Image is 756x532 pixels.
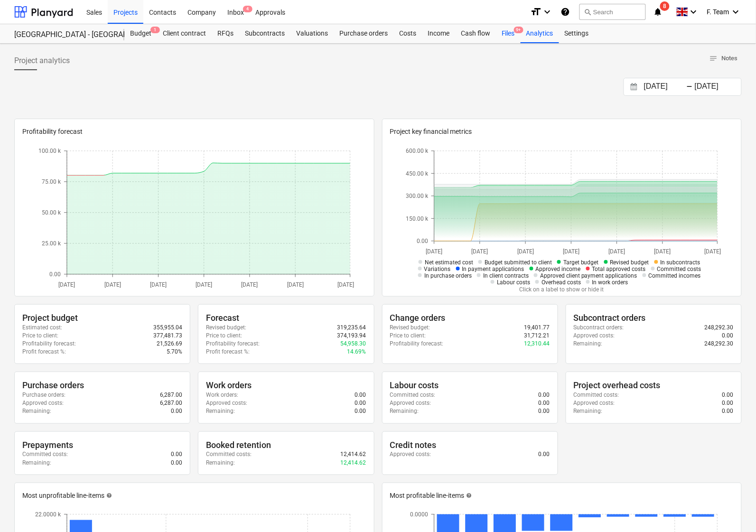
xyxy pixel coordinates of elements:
[524,332,550,340] p: 31,712.21
[730,6,742,18] i: keyboard_arrow_down
[290,24,334,43] a: Valuations
[560,6,570,18] i: Knowledge base
[150,281,167,288] tspan: [DATE]
[243,6,252,12] span: 4
[124,24,157,43] a: Budget1
[610,259,649,266] span: Revised budget
[42,209,61,216] tspan: 50.00 k
[206,399,247,407] p: Approved costs :
[539,450,550,458] p: 0.00
[425,259,473,266] span: Net estimated cost
[705,248,721,255] tspan: [DATE]
[657,266,701,272] span: Committed costs
[390,340,444,348] p: Profitability forecast :
[390,450,431,458] p: Approved costs :
[167,348,182,356] p: 5.70%
[410,512,428,518] tspan: 0.0000
[22,340,76,348] p: Profitability forecast :
[38,148,61,154] tspan: 100.00 k
[540,272,637,279] span: Approved client payment applications
[22,391,65,399] p: Purchase orders :
[722,407,734,415] p: 0.00
[483,272,529,279] span: In client contracts
[49,271,61,278] tspan: 0.00
[390,312,550,324] div: Change orders
[517,248,534,255] tspan: [DATE]
[157,24,212,43] a: Client contract
[22,450,68,458] p: Committed costs :
[406,148,429,154] tspan: 600.00 k
[541,279,581,286] span: Overhead costs
[160,399,182,407] p: 6,287.00
[541,6,553,18] i: keyboard_arrow_down
[22,324,62,332] p: Estimated cost :
[424,266,451,272] span: Variations
[206,348,250,356] p: Profit forecast % :
[35,512,61,518] tspan: 22.0000 k
[592,266,646,272] span: Total approved costs
[660,1,670,11] span: 8
[14,30,113,40] div: [GEOGRAPHIC_DATA] - [GEOGRAPHIC_DATA] ([PERSON_NAME][GEOGRAPHIC_DATA])
[241,281,258,288] tspan: [DATE]
[390,324,430,332] p: Revised budget :
[206,380,366,391] div: Work orders
[206,324,246,332] p: Revised budget :
[705,340,734,348] p: 248,292.30
[524,340,550,348] p: 12,310.44
[196,281,212,288] tspan: [DATE]
[693,80,741,93] input: End Date
[22,491,366,501] div: Most unprofitable line-items
[455,24,496,43] a: Cash flow
[390,491,734,501] div: Most profitable line-items
[574,324,624,332] p: Subcontract orders :
[722,399,734,407] p: 0.00
[472,248,488,255] tspan: [DATE]
[426,248,443,255] tspan: [DATE]
[337,332,366,340] p: 374,193.94
[422,24,455,43] a: Income
[355,399,366,407] p: 0.00
[417,238,428,244] tspan: 0.00
[563,248,579,255] tspan: [DATE]
[393,24,422,43] a: Costs
[626,82,642,93] button: Interact with the calendar and add the check-in date for your trip.
[709,486,756,532] iframe: Chat Widget
[22,439,182,451] div: Prepayments
[153,324,182,332] p: 355,955.04
[642,80,691,93] input: Start Date
[709,53,738,64] span: Notes
[160,391,182,399] p: 6,287.00
[171,459,182,467] p: 0.00
[337,281,354,288] tspan: [DATE]
[661,259,700,266] span: In subcontracts
[406,286,718,294] p: Click on a label to show or hide it
[22,399,64,407] p: Approved costs :
[42,178,61,185] tspan: 75.00 k
[406,170,429,177] tspan: 450.00 k
[212,24,239,43] a: RFQs
[530,6,541,18] i: format_size
[563,259,599,266] span: Target budget
[341,340,366,348] p: 54,958.30
[206,450,252,458] p: Committed costs :
[157,340,182,348] p: 21,526.69
[14,55,70,66] span: Project analytics
[150,27,160,33] span: 1
[334,24,393,43] a: Purchase orders
[688,6,700,18] i: keyboard_arrow_down
[524,324,550,332] p: 19,401.77
[22,127,366,137] p: Profitability forecast
[574,407,603,415] p: Remaining :
[722,391,734,399] p: 0.00
[355,391,366,399] p: 0.00
[609,248,625,255] tspan: [DATE]
[649,272,701,279] span: Committed incomes
[390,332,426,340] p: Price to client :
